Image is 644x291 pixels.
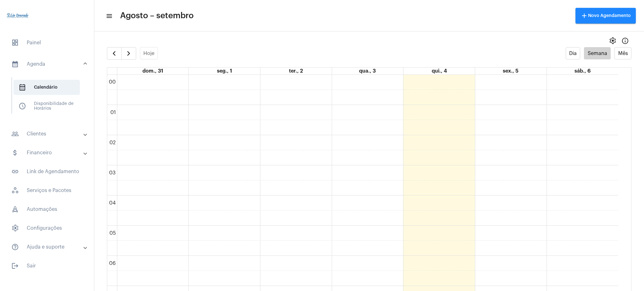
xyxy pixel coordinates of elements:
span: sidenav icon [19,84,26,91]
mat-icon: sidenav icon [11,149,19,156]
div: 02 [108,140,117,145]
a: 1 de setembro de 2025 [216,68,233,74]
span: Disponibilidade de Horários [14,99,80,114]
span: Configurações [6,221,88,236]
span: Link de Agendamento [6,164,88,179]
div: 06 [108,261,117,266]
div: 00 [108,79,117,85]
span: sidenav icon [11,39,19,47]
span: sidenav icon [11,206,19,213]
span: sidenav icon [19,102,26,110]
mat-panel-title: Ajuda e suporte [11,243,84,251]
button: settings [606,35,619,47]
div: 03 [108,170,117,176]
a: 3 de setembro de 2025 [358,68,377,74]
button: Dia [566,47,580,59]
mat-icon: sidenav icon [11,168,19,175]
mat-panel-title: Clientes [11,130,84,138]
div: sidenav iconAgenda [4,74,94,123]
span: Calendário [14,80,80,95]
a: 6 de setembro de 2025 [573,68,592,74]
span: sidenav icon [11,224,19,232]
span: Novo Agendamento [580,14,631,18]
button: Novo Agendamento [575,8,636,24]
button: Próximo Semana [121,47,136,60]
mat-icon: sidenav icon [11,130,19,138]
img: 4c910ca3-f26c-c648-53c7-1a2041c6e520.jpg [5,3,30,28]
mat-icon: add [580,12,588,19]
span: Serviços e Pacotes [6,183,88,198]
mat-panel-title: Agenda [11,60,84,68]
button: Mês [614,47,631,59]
a: 4 de setembro de 2025 [430,68,448,74]
button: Semana [584,47,611,59]
div: 05 [108,230,117,236]
mat-icon: sidenav icon [11,243,19,251]
div: 01 [109,110,117,115]
button: Semana Anterior [107,47,122,60]
mat-icon: sidenav icon [106,12,112,20]
a: 5 de setembro de 2025 [502,68,520,74]
a: 31 de agosto de 2025 [141,68,164,74]
mat-expansion-panel-header: sidenav iconClientes [4,126,94,141]
mat-icon: sidenav icon [11,262,19,270]
mat-expansion-panel-header: sidenav iconFinanceiro [4,145,94,160]
button: Hoje [140,47,158,59]
mat-icon: Info [621,37,629,45]
mat-icon: sidenav icon [11,60,19,68]
span: Painel [6,35,88,50]
span: Automações [6,202,88,217]
span: sidenav icon [11,187,19,194]
mat-expansion-panel-header: sidenav iconAjuda e suporte [4,239,94,255]
mat-expansion-panel-header: sidenav iconAgenda [4,54,94,74]
div: 04 [108,200,117,206]
span: Agosto – setembro [120,11,194,21]
a: 2 de setembro de 2025 [288,68,304,74]
span: settings [609,37,616,45]
span: Sair [6,258,88,273]
button: Info [619,35,631,47]
mat-panel-title: Financeiro [11,149,84,156]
